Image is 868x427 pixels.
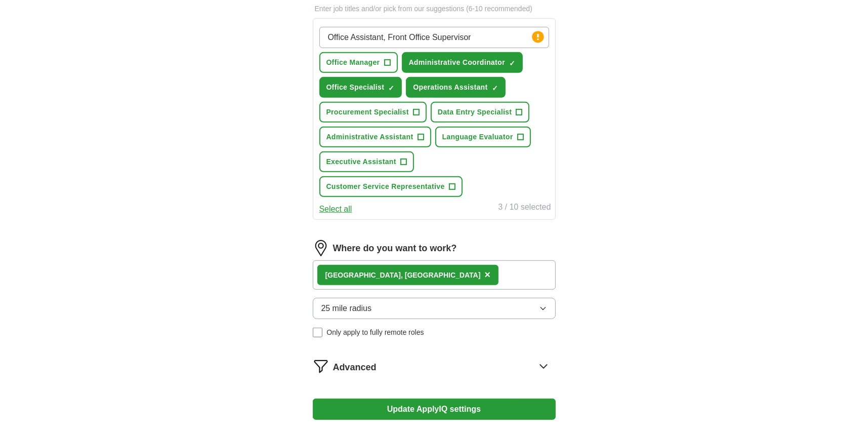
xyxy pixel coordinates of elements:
span: Administrative Coordinator [409,57,505,68]
span: Customer Service Representative [326,181,445,192]
span: Office Specialist [326,82,385,93]
button: Customer Service Representative [319,176,463,197]
span: Administrative Assistant [326,132,414,142]
button: Executive Assistant [319,151,414,172]
span: ✓ [509,59,515,67]
button: Administrative Assistant [319,127,431,147]
span: 25 mile radius [321,302,372,315]
button: 25 mile radius [313,298,556,319]
div: 3 / 10 selected [498,201,551,215]
div: [GEOGRAPHIC_DATA], [GEOGRAPHIC_DATA] [325,270,481,281]
button: Administrative Coordinator✓ [402,52,523,73]
button: Office Specialist✓ [319,77,402,98]
p: Enter job titles and/or pick from our suggestions (6-10 recommended) [313,4,556,14]
span: Advanced [333,361,377,374]
button: Update ApplyIQ settings [313,399,556,420]
span: Operations Assistant [413,82,487,93]
span: Procurement Specialist [326,107,409,118]
button: Office Manager [319,52,398,73]
label: Where do you want to work? [333,242,457,255]
button: Data Entry Specialist [431,102,530,123]
span: ✓ [388,84,394,92]
input: Type a job title and press enter [319,27,549,48]
input: Only apply to fully remote roles [313,328,323,338]
span: Executive Assistant [326,157,396,167]
span: Language Evaluator [442,132,513,142]
button: Select all [319,203,352,215]
img: filter [313,358,329,374]
button: Language Evaluator [435,127,531,147]
span: ✓ [492,84,498,92]
button: Operations Assistant✓ [406,77,505,98]
span: × [484,269,490,280]
span: Only apply to fully remote roles [326,327,424,338]
button: × [484,267,490,283]
span: Office Manager [326,57,380,68]
span: Data Entry Specialist [438,107,512,118]
button: Procurement Specialist [319,102,427,123]
img: location.png [313,240,329,256]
